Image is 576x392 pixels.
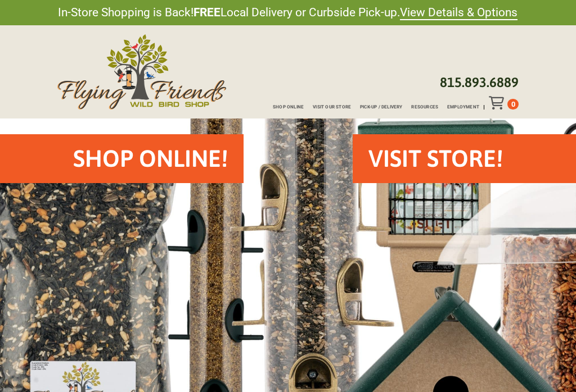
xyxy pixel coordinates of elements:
[438,105,479,110] a: Employment
[58,4,517,21] span: In-Store Shopping is Back! Local Delivery or Curbside Pick-up.
[73,142,228,175] h2: Shop Online!
[360,105,403,110] span: Pick-up / Delivery
[304,105,351,110] a: Visit Our Store
[411,105,438,110] span: Resources
[402,105,438,110] a: Resources
[400,6,517,20] a: View Details & Options
[368,142,503,175] h2: VISIT STORE!
[489,96,507,110] div: Toggle Off Canvas Content
[313,105,351,110] span: Visit Our Store
[273,105,304,110] span: Shop Online
[193,6,220,19] strong: FREE
[440,75,519,90] a: 815.893.6889
[447,105,479,110] span: Employment
[264,105,304,110] a: Shop Online
[511,100,515,108] span: 0
[57,34,226,110] img: Flying Friends Wild Bird Shop Logo
[351,105,402,110] a: Pick-up / Delivery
